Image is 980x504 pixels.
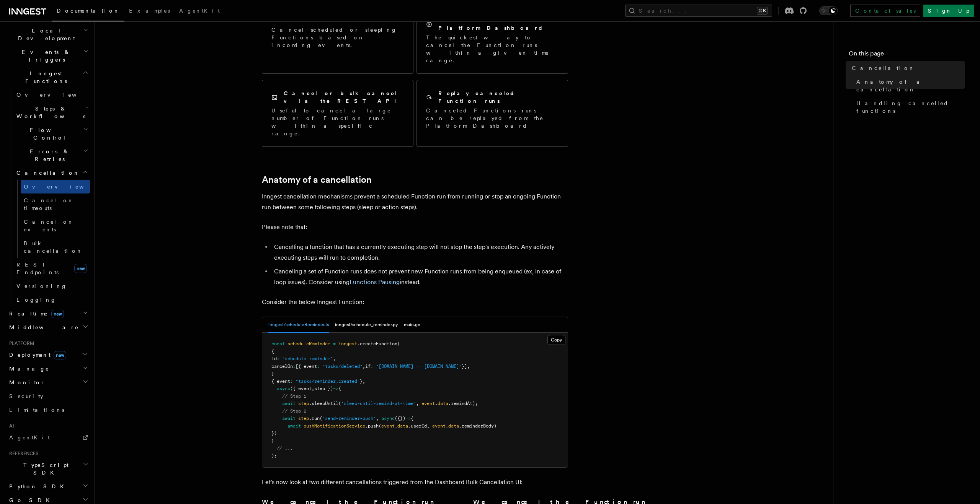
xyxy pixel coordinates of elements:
[6,379,45,386] span: Monitor
[52,2,124,21] a: Documentation
[360,379,363,384] span: }
[129,8,170,14] span: Examples
[309,401,338,406] span: .sleepUntil
[448,401,478,406] span: .remindAt);
[21,236,90,258] a: Bulk cancellation
[365,364,371,369] span: if
[446,423,448,429] span: .
[381,416,395,421] span: async
[272,242,568,263] li: Cancelling a function that has a currently executing step will not stop the step's execution. Any...
[6,351,66,359] span: Deployment
[21,193,90,215] a: Cancel on timeouts
[296,379,360,384] span: "tasks/reminder.created"
[427,423,430,429] span: ,
[6,24,90,45] button: Local Development
[317,364,320,369] span: :
[6,48,83,63] span: Events & Triggers
[74,264,87,273] span: new
[320,416,322,421] span: (
[9,407,64,413] span: Limitations
[6,324,79,331] span: Middleware
[850,5,920,17] a: Contact sales
[309,416,320,421] span: .run
[376,364,462,369] span: "[DOMAIN_NAME] == [DOMAIN_NAME]"
[856,99,965,115] span: Handling cancelled functions
[262,477,568,488] p: Let's now look at two different cancellations triggered from the Dashboard Bulk Cancellation UI:
[293,364,296,369] span: :
[395,416,405,421] span: ({})
[271,349,274,354] span: {
[416,7,568,74] a: Bulk cancel via the Platform DashboardThe quickest way to cancel the Function runs within a given...
[333,341,336,346] span: =
[6,348,90,362] button: Deploymentnew
[282,408,306,414] span: // Step 2
[363,364,365,369] span: ,
[376,416,379,421] span: ,
[271,341,285,346] span: const
[338,386,341,391] span: {
[371,364,373,369] span: :
[271,453,277,458] span: );
[57,8,120,14] span: Documentation
[13,293,90,307] a: Logging
[6,461,83,476] span: TypeScript SDK
[426,107,559,130] p: Canceled Functions runs can be replayed from the Platform Dashboard
[849,61,965,75] a: Cancellation
[24,240,83,254] span: Bulk cancellation
[350,278,400,286] a: Functions Pausing
[6,88,90,307] div: Inngest Functions
[856,78,965,93] span: Anatomy of a cancellation
[268,317,329,333] button: inngest/scheduleReminder.ts
[290,379,293,384] span: :
[849,49,965,61] h4: On this page
[13,126,83,141] span: Flow Control
[16,92,95,98] span: Overview
[6,365,49,372] span: Manage
[13,169,80,177] span: Cancellation
[459,423,497,429] span: .reminderBody)
[314,386,333,391] span: step })
[381,423,395,429] span: event
[338,341,357,346] span: inngest
[284,89,404,105] h2: Cancel or bulk cancel via the REST API
[277,356,279,361] span: :
[16,262,59,275] span: REST Endpoints
[416,80,568,147] a: Replay canceled Function runsCanceled Functions runs can be replayed from the Platform Dashboard
[287,423,301,429] span: await
[6,450,38,457] span: References
[312,386,314,391] span: ,
[290,386,312,391] span: ({ event
[6,389,90,403] a: Security
[262,7,413,74] a: Cancel on eventsCancel scheduled or sleeping Functions based on incoming events.
[405,416,411,421] span: =>
[432,423,446,429] span: event
[24,219,74,232] span: Cancel on events
[282,356,333,361] span: "schedule-reminder"
[13,145,90,166] button: Errors & Retries
[287,341,330,346] span: scheduleReminder
[262,222,568,232] p: Please note that:
[379,423,381,429] span: (
[262,174,372,185] a: Anatomy of a cancellation
[13,123,90,145] button: Flow Control
[923,5,974,17] a: Sign Up
[322,416,376,421] span: 'send-reminder-push'
[397,423,408,429] span: data
[6,403,90,417] a: Limitations
[416,401,419,406] span: ,
[13,148,83,163] span: Errors & Retries
[853,75,965,96] a: Anatomy of a cancellation
[338,401,341,406] span: (
[757,7,768,15] kbd: ⌘K
[13,180,90,258] div: Cancellation
[421,401,435,406] span: event
[397,341,400,346] span: (
[272,266,568,288] li: Canceling a set of Function runs does not prevent new Function runs from being enqueued (ex, in c...
[271,364,293,369] span: cancelOn
[6,431,90,444] a: AgentKit
[6,307,90,320] button: Realtimenew
[271,438,274,444] span: }
[438,89,559,105] h2: Replay canceled Function runs
[9,393,43,399] span: Security
[395,423,397,429] span: .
